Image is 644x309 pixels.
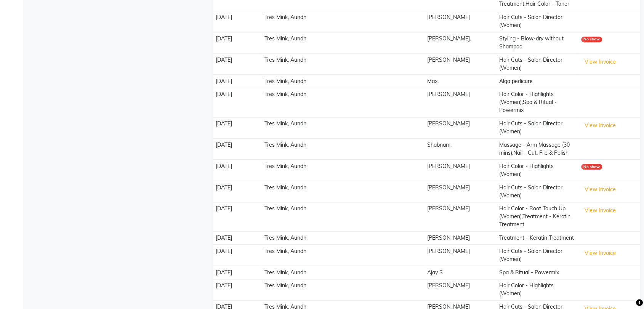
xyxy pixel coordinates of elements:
td: Hair Cuts - Salon Director (Women) [497,245,578,266]
td: [DATE] [213,202,262,231]
td: Massage - Arm Massage (30 mins),Nail - Cut, File & Polish [497,138,578,160]
td: Hair Color - Highlights (Women),Spa & Ritual - Powermix [497,88,578,117]
td: Tres Mink, Aundh [262,202,425,231]
button: View Invoice [581,247,619,259]
td: [DATE] [213,245,262,266]
button: View Invoice [581,120,619,131]
td: [PERSON_NAME] [425,11,497,32]
td: [PERSON_NAME] [425,53,497,75]
td: [DATE] [213,117,262,138]
td: [DATE] [213,53,262,75]
td: Tres Mink, Aundh [262,245,425,266]
td: Alga pedicure [497,75,578,88]
td: [DATE] [213,181,262,202]
td: Tres Mink, Aundh [262,279,425,301]
td: [DATE] [213,279,262,301]
td: [PERSON_NAME] [425,245,497,266]
td: Tres Mink, Aundh [262,88,425,117]
td: Tres Mink, Aundh [262,75,425,88]
td: [PERSON_NAME] [425,117,497,138]
td: Hair Cuts - Salon Director (Women) [497,117,578,138]
td: [PERSON_NAME] [425,279,497,301]
td: [PERSON_NAME] [425,181,497,202]
td: Tres Mink, Aundh [262,11,425,32]
td: [PERSON_NAME] [425,160,497,181]
td: [DATE] [213,75,262,88]
td: [PERSON_NAME] [425,231,497,245]
td: Tres Mink, Aundh [262,160,425,181]
td: [DATE] [213,88,262,117]
td: Max. [425,75,497,88]
td: Tres Mink, Aundh [262,181,425,202]
td: [DATE] [213,11,262,32]
td: [PERSON_NAME] [425,88,497,117]
td: Tres Mink, Aundh [262,117,425,138]
td: Tres Mink, Aundh [262,53,425,75]
td: [PERSON_NAME] [425,202,497,231]
td: Styling - Blow-dry without Shampoo [497,32,578,53]
button: View Invoice [581,205,619,216]
td: Hair Color - Highlights (Women) [497,279,578,301]
td: Hair Color - Root Touch Up (Women),Treatment - Keratin Treatment [497,202,578,231]
td: Hair Color - Highlights (Women) [497,160,578,181]
td: Spa & Ritual - Powermix [497,266,578,279]
td: Tres Mink, Aundh [262,32,425,53]
button: View Invoice [581,56,619,68]
td: Tres Mink, Aundh [262,231,425,245]
td: [DATE] [213,266,262,279]
div: No show [581,164,602,170]
td: Hair Cuts - Salon Director (Women) [497,53,578,75]
td: Treatment - Keratin Treatment [497,231,578,245]
td: Ajay S [425,266,497,279]
td: Shabnam. [425,138,497,160]
div: No show [581,37,602,42]
td: Tres Mink, Aundh [262,266,425,279]
td: Hair Cuts - Salon Director (Women) [497,11,578,32]
td: [DATE] [213,32,262,53]
td: [DATE] [213,160,262,181]
td: Tres Mink, Aundh [262,138,425,160]
td: [PERSON_NAME]. [425,32,497,53]
td: [DATE] [213,231,262,245]
td: [DATE] [213,138,262,160]
td: Hair Cuts - Salon Director (Women) [497,181,578,202]
button: View Invoice [581,184,619,195]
